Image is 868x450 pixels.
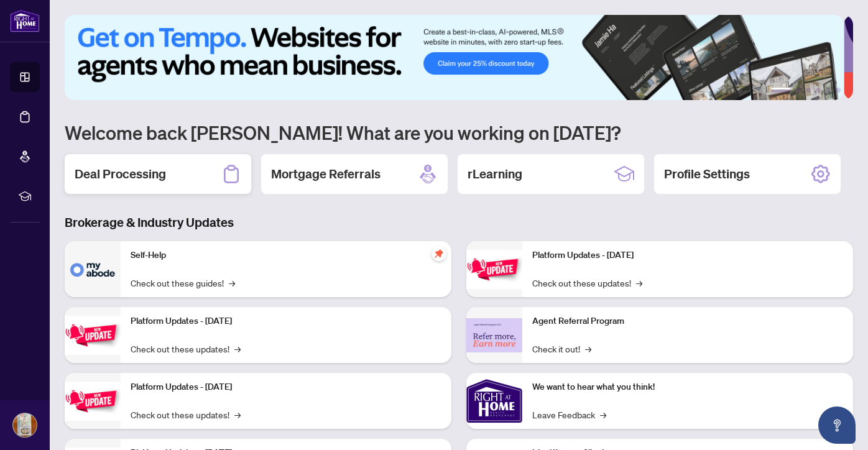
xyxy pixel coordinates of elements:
p: We want to hear what you think! [532,380,843,394]
button: 3 [806,88,811,93]
span: → [600,408,606,421]
a: Check out these updates!→ [131,408,241,421]
a: Check out these updates!→ [532,276,642,290]
h2: Profile Settings [664,165,750,183]
img: Self-Help [65,241,121,297]
img: Profile Icon [13,413,37,437]
button: 2 [796,88,801,93]
a: Check out these updates!→ [131,342,241,356]
h2: Mortgage Referrals [271,165,381,183]
a: Check it out!→ [532,342,591,356]
img: Slide 0 [65,15,844,100]
img: logo [10,9,40,32]
img: We want to hear what you think! [466,373,522,429]
span: → [229,276,235,290]
button: Open asap [818,406,856,444]
p: Platform Updates - [DATE] [131,380,441,394]
img: Agent Referral Program [466,318,522,352]
p: Platform Updates - [DATE] [532,249,843,262]
span: → [636,276,642,290]
p: Self-Help [131,249,441,262]
img: Platform Updates - July 21, 2025 [65,382,121,421]
span: → [234,342,241,356]
button: 4 [816,88,821,93]
button: 1 [771,88,791,93]
button: 6 [836,88,841,93]
h3: Brokerage & Industry Updates [65,214,853,231]
h2: Deal Processing [75,165,166,183]
span: pushpin [432,246,446,261]
span: → [234,408,241,421]
button: 5 [826,88,831,93]
img: Platform Updates - September 16, 2025 [65,316,121,355]
h1: Welcome back [PERSON_NAME]! What are you working on [DATE]? [65,121,853,144]
a: Check out these guides!→ [131,276,235,290]
p: Agent Referral Program [532,315,843,328]
a: Leave Feedback→ [532,408,606,421]
img: Platform Updates - June 23, 2025 [466,250,522,289]
p: Platform Updates - [DATE] [131,315,441,328]
h2: rLearning [468,165,522,183]
span: → [585,342,591,356]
